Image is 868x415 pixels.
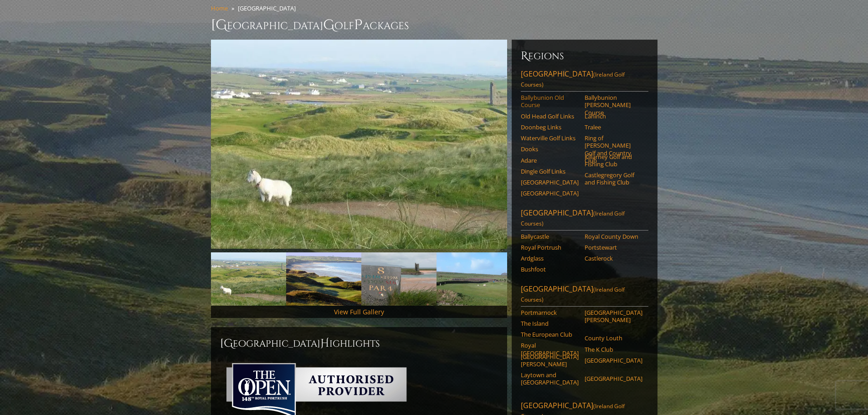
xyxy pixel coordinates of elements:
span: (Ireland Golf Courses) [521,210,625,227]
a: [GEOGRAPHIC_DATA][PERSON_NAME] [521,353,579,368]
a: Waterville Golf Links [521,134,579,142]
a: Ballybunion Old Course [521,94,579,109]
h6: Regions [521,49,648,63]
a: The Island [521,320,579,327]
a: Castlegregory Golf and Fishing Club [585,171,642,186]
span: (Ireland Golf Courses) [521,71,625,88]
a: [GEOGRAPHIC_DATA][PERSON_NAME] [585,309,642,324]
a: Dooks [521,145,579,153]
a: Adare [521,157,579,164]
a: [GEOGRAPHIC_DATA] [585,375,642,382]
a: Castlerock [585,255,642,262]
a: Ring of [PERSON_NAME] Golf and Country Club [585,134,642,164]
span: P [354,16,363,34]
a: [GEOGRAPHIC_DATA] [521,190,579,197]
a: Lahinch [585,113,642,120]
h1: [GEOGRAPHIC_DATA] olf ackages [211,16,657,34]
a: Ballycastle [521,233,579,240]
a: Killarney Golf and Fishing Club [585,153,642,168]
a: Tralee [585,123,642,131]
a: The European Club [521,331,579,338]
a: Ardglass [521,255,579,262]
a: Royal Portrush [521,244,579,251]
a: Royal County Down [585,233,642,240]
span: G [323,16,334,34]
a: View Full Gallery [334,307,384,316]
li: [GEOGRAPHIC_DATA] [238,4,299,12]
a: The K Club [585,346,642,353]
a: [GEOGRAPHIC_DATA](Ireland Golf Courses) [521,69,648,92]
a: Laytown and [GEOGRAPHIC_DATA] [521,371,579,386]
span: (Ireland Golf Courses) [521,286,625,303]
a: [GEOGRAPHIC_DATA](Ireland Golf Courses) [521,284,648,307]
a: Dingle Golf Links [521,168,579,175]
a: [GEOGRAPHIC_DATA](Ireland Golf Courses) [521,208,648,231]
a: Portmarnock [521,309,579,316]
a: Home [211,4,228,12]
span: H [320,336,329,351]
a: Bushfoot [521,266,579,273]
h2: [GEOGRAPHIC_DATA] ighlights [220,336,498,351]
a: [GEOGRAPHIC_DATA] [521,179,579,186]
a: County Louth [585,334,642,342]
a: Doonbeg Links [521,123,579,131]
a: Royal [GEOGRAPHIC_DATA] [521,342,579,357]
a: [GEOGRAPHIC_DATA] [585,357,642,364]
a: Old Head Golf Links [521,113,579,120]
a: Ballybunion [PERSON_NAME] Course [585,94,642,116]
a: Portstewart [585,244,642,251]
